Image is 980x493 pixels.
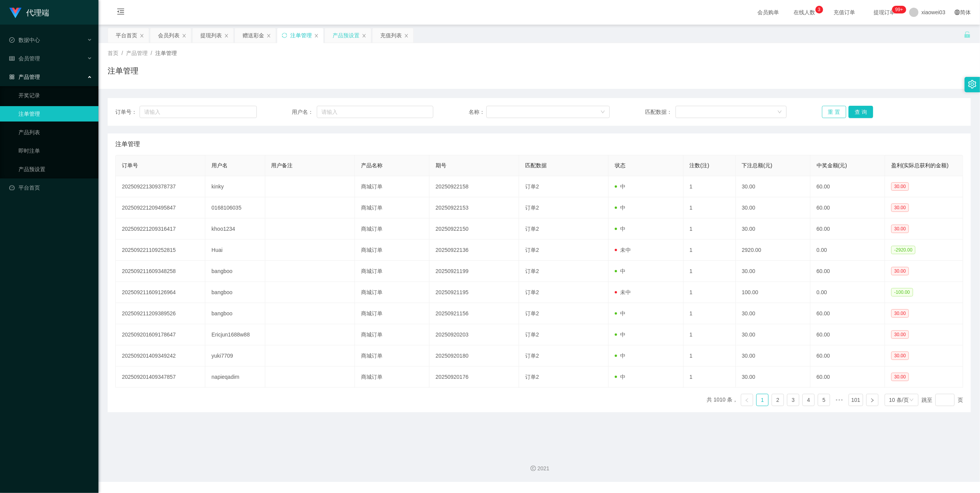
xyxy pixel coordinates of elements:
td: 0168106035 [205,197,265,218]
li: 3 [787,394,799,406]
td: 商城订单 [355,261,429,282]
span: 中 [615,353,626,359]
td: 1 [684,303,736,324]
input: 请输入 [140,106,257,118]
div: 10 条/页 [889,394,909,406]
div: 会员列表 [158,28,180,43]
li: 共 1010 条， [707,394,738,406]
span: 匹配数据 [525,162,547,168]
td: 30.00 [736,303,810,324]
li: 向后 5 页 [833,394,845,406]
td: 100.00 [736,282,810,303]
span: 名称： [469,108,486,116]
span: 中 [615,331,626,338]
span: 下注总额(元) [742,162,772,168]
span: 订单2 [525,183,539,190]
i: 图标: left [745,398,749,403]
li: 1 [756,394,769,406]
td: 商城订单 [355,345,429,366]
span: 用户名： [292,108,317,116]
span: 中 [615,205,626,211]
td: 1 [684,240,736,261]
li: 下一页 [866,394,879,406]
td: 60.00 [810,197,885,218]
span: 30.00 [891,351,909,360]
span: 状态 [615,162,626,168]
span: 30.00 [891,330,909,339]
span: 中 [615,268,626,274]
td: 30.00 [736,197,810,218]
a: 1 [757,394,768,406]
input: 请输入 [317,106,433,118]
i: 图标: close [314,33,319,38]
td: 20250920203 [429,324,519,345]
td: 30.00 [736,345,810,366]
td: 202509221309378737 [116,176,205,197]
td: 60.00 [810,366,885,388]
span: 产品管理 [9,74,40,80]
td: 2920.00 [736,240,810,261]
td: napieqadim [205,366,265,388]
div: 赠送彩金 [243,28,264,43]
td: Huai [205,240,265,261]
button: 重 置 [822,106,847,118]
div: 2021 [105,465,974,473]
td: 20250921156 [429,303,519,324]
td: 202509201409347857 [116,366,205,388]
td: 20250922136 [429,240,519,261]
td: 202509211609126964 [116,282,205,303]
span: 用户备注 [271,162,293,168]
td: 30.00 [736,366,810,388]
span: 订单号： [115,108,140,116]
td: 60.00 [810,218,885,240]
td: 商城订单 [355,197,429,218]
span: 数据中心 [9,37,40,43]
a: 代理端 [9,9,49,15]
li: 101 [849,394,863,406]
button: 查 询 [849,106,873,118]
td: 20250922153 [429,197,519,218]
h1: 注单管理 [108,65,138,77]
span: 订单2 [525,205,539,211]
td: 商城订单 [355,176,429,197]
td: 1 [684,197,736,218]
td: 60.00 [810,176,885,197]
td: 0.00 [810,240,885,261]
td: 商城订单 [355,366,429,388]
span: 在线人数 [790,10,819,15]
td: 1 [684,261,736,282]
span: 注单管理 [115,140,140,149]
span: 订单2 [525,374,539,380]
div: 注单管理 [290,28,312,43]
i: 图标: right [870,398,875,403]
span: 首页 [108,50,118,56]
span: ••• [833,394,845,406]
i: 图标: close [404,33,409,38]
td: 商城订单 [355,218,429,240]
td: khoo1234 [205,218,265,240]
td: 商城订单 [355,303,429,324]
i: 图标: setting [968,80,977,88]
div: 平台首页 [116,28,137,43]
span: 未中 [615,289,631,295]
i: 图标: menu-fold [108,0,134,25]
span: 产品管理 [126,50,148,56]
i: 图标: close [362,33,366,38]
span: 订单2 [525,289,539,295]
a: 产品列表 [18,125,92,140]
span: / [121,50,123,56]
td: 30.00 [736,176,810,197]
td: 202509211209389526 [116,303,205,324]
span: 未中 [615,247,631,253]
td: 60.00 [810,324,885,345]
li: 4 [802,394,815,406]
span: 充值订单 [830,10,859,15]
td: 60.00 [810,303,885,324]
td: 202509221109252815 [116,240,205,261]
i: 图标: down [777,110,782,115]
td: 60.00 [810,261,885,282]
a: 图标: dashboard平台首页 [9,180,92,195]
a: 3 [787,394,799,406]
i: 图标: down [601,110,605,115]
li: 5 [818,394,830,406]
